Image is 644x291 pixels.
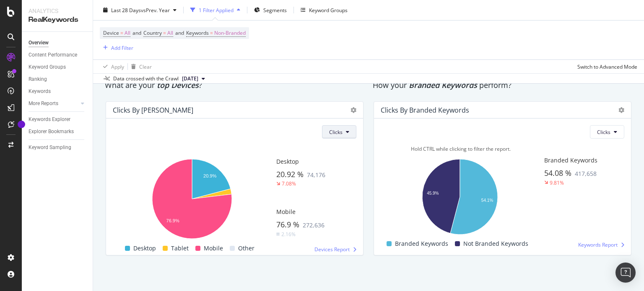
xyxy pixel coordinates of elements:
[29,99,58,108] div: More Reports
[463,239,528,249] span: Not Branded Keywords
[29,39,87,47] a: Overview
[111,63,124,70] div: Apply
[18,121,25,128] div: Tooltip anchor
[409,80,477,90] span: Branded Keywords
[29,87,51,96] div: Keywords
[100,3,180,17] button: Last 28 DaysvsPrev. Year
[29,75,47,84] div: Ranking
[29,115,87,124] a: Keywords Explorer
[29,63,87,72] a: Keyword Groups
[263,6,287,13] span: Segments
[113,75,179,82] div: Data crossed with the Crawl
[381,145,541,152] div: Hold CTRL while clicking to filter the report.
[29,143,87,152] a: Keyword Sampling
[544,156,597,164] span: Branded Keywords
[276,169,304,179] span: 20.92 %
[100,60,124,73] button: Apply
[203,173,216,178] text: 20.9%
[29,39,49,47] div: Overview
[125,27,130,39] span: All
[182,75,198,82] span: 2025 Aug. 8th
[29,127,74,136] div: Explorer Bookmarks
[133,243,156,253] span: Desktop
[100,43,133,53] button: Add Filter
[29,115,70,124] div: Keywords Explorer
[29,127,87,136] a: Explorer Bookmarks
[128,60,152,73] button: Clear
[214,27,246,39] span: Non-Branded
[166,218,179,223] text: 76.9%
[29,87,87,96] a: Keywords
[29,143,71,152] div: Keyword Sampling
[329,129,343,136] span: Clicks
[210,29,213,36] span: =
[167,27,173,39] span: All
[113,106,193,114] div: Clicks by [PERSON_NAME]
[171,243,189,253] span: Tablet
[29,63,66,72] div: Keyword Groups
[204,243,223,253] span: Mobile
[427,191,439,196] text: 45.9%
[105,80,364,91] div: What are your ?
[111,6,141,13] span: Last 28 Days
[590,125,624,139] button: Clicks
[282,180,296,187] div: 7.08%
[186,29,209,36] span: Keywords
[157,80,199,90] span: top Devices
[373,80,632,91] div: How your perform?
[395,239,448,249] span: Branded Keywords
[29,7,86,15] div: Analytics
[113,155,271,243] svg: A chart.
[481,198,493,203] text: 54.1%
[187,3,244,17] button: 1 Filter Applied
[139,63,152,70] div: Clear
[251,3,290,17] button: Segments
[314,246,356,253] a: Devices Report
[276,157,299,165] span: Desktop
[132,29,141,36] span: and
[276,208,296,216] span: Mobile
[578,241,618,248] span: Keywords Report
[29,99,78,108] a: More Reports
[103,29,119,36] span: Device
[575,170,597,178] span: 417,658
[120,29,123,36] span: =
[309,6,348,13] div: Keyword Groups
[550,179,564,186] div: 9.81%
[297,3,351,17] button: Keyword Groups
[544,168,571,178] span: 54.08 %
[179,74,208,84] button: [DATE]
[574,60,637,73] button: Switch to Advanced Mode
[29,51,77,59] div: Content Performance
[29,15,86,25] div: RealKeywords
[303,221,325,229] span: 272,636
[199,6,234,13] div: 1 Filter Applied
[143,29,162,36] span: Country
[175,29,184,36] span: and
[578,241,624,248] a: Keywords Report
[381,155,539,239] svg: A chart.
[597,129,610,136] span: Clicks
[29,75,87,84] a: Ranking
[29,51,87,59] a: Content Performance
[307,171,325,179] span: 74,176
[111,44,133,51] div: Add Filter
[615,263,636,283] div: Open Intercom Messenger
[577,63,637,70] div: Switch to Advanced Mode
[281,231,296,238] div: 2.16%
[322,125,356,139] button: Clicks
[276,219,299,229] span: 76.9 %
[238,243,254,253] span: Other
[141,6,170,13] span: vs Prev. Year
[276,233,280,235] img: Equal
[381,106,469,114] div: Clicks By Branded Keywords
[314,246,350,253] span: Devices Report
[163,29,166,36] span: =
